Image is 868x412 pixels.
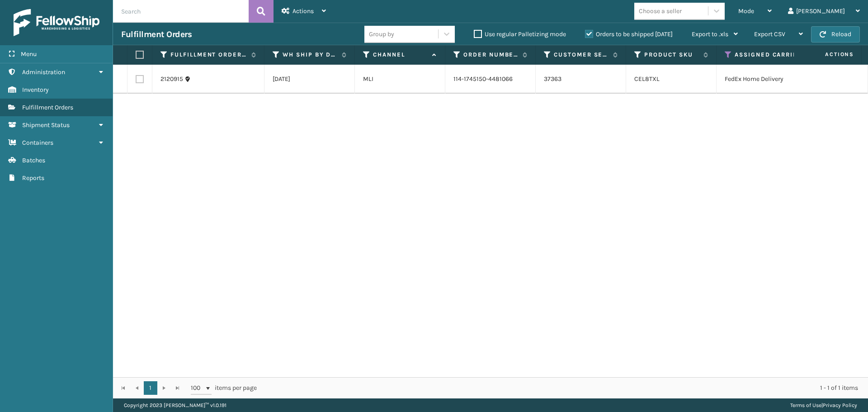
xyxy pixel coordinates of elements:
[754,30,785,38] span: Export CSV
[585,30,673,38] label: Orders to be shipped [DATE]
[735,51,856,59] label: Assigned Carrier Service
[692,30,728,38] span: Export to .xls
[22,68,65,76] span: Administration
[445,65,536,94] td: 114-1745150-4481066
[292,7,314,15] span: Actions
[536,65,626,94] td: 37363
[474,30,566,38] label: Use regular Palletizing mode
[790,402,821,408] a: Terms of Use
[283,51,337,59] label: WH Ship By Date
[823,402,857,408] a: Privacy Policy
[22,139,53,147] span: Containers
[22,86,49,94] span: Inventory
[355,65,445,94] td: MLI
[639,6,682,16] div: Choose a seller
[121,29,192,40] h3: Fulfillment Orders
[790,398,857,412] div: |
[369,29,394,39] div: Group by
[22,174,44,182] span: Reports
[634,75,660,83] a: CEL8TXL
[269,384,858,393] div: 1 - 1 of 1 items
[554,51,609,59] label: Customer Service Order Number
[22,156,45,164] span: Batches
[373,51,428,59] label: Channel
[264,65,355,94] td: [DATE]
[22,121,70,129] span: Shipment Status
[124,398,226,412] p: Copyright 2023 [PERSON_NAME]™ v 1.0.191
[644,51,699,59] label: Product SKU
[463,51,518,59] label: Order Number
[797,47,859,62] span: Actions
[191,384,204,393] span: 100
[14,9,99,36] img: logo
[170,51,247,59] label: Fulfillment Order Id
[160,75,183,84] a: 2120915
[21,50,37,58] span: Menu
[811,26,860,43] button: Reload
[738,7,754,15] span: Mode
[144,381,157,395] a: 1
[22,104,73,111] span: Fulfillment Orders
[191,381,257,395] span: items per page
